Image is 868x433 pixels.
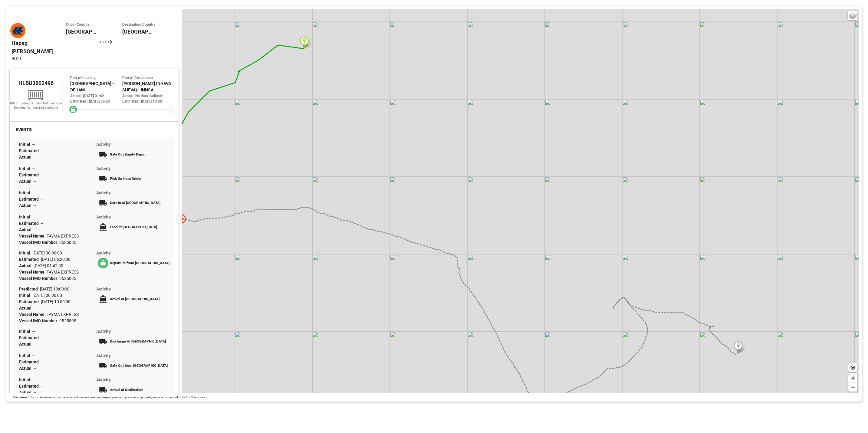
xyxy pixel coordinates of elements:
[59,240,76,245] span: 9525895
[41,335,43,340] span: --
[19,335,41,340] span: Estimated
[9,22,26,39] img: hapag_lloyd.png
[96,142,111,147] span: Activity
[34,263,63,268] span: [DATE] 01:42:00
[19,342,34,346] span: Actual
[19,215,32,219] span: Initial
[96,215,111,219] span: Activity
[10,106,62,110] div: Booking Number: Not available
[47,234,79,238] span: TAYMA EXPRESS
[13,395,29,399] span: Disclaimer :
[122,28,156,36] span: [GEOGRAPHIC_DATA]
[18,80,54,86] span: HLBU3602496
[110,261,169,265] span: Departure from [GEOGRAPHIC_DATA]
[41,148,43,153] span: --
[32,293,62,298] span: [DATE] 00:00:00
[110,339,166,343] span: Discharge At [GEOGRAPHIC_DATA]
[19,390,34,395] span: Actual
[122,22,156,28] span: Destination Country
[96,377,111,382] span: Activity
[848,373,857,382] a: Zoom in
[110,225,157,229] span: Load at [GEOGRAPHIC_DATA]
[19,377,32,382] span: Initial
[848,11,857,20] a: Layers
[110,388,143,392] span: Arrival at Destination
[96,166,111,171] span: Activity
[32,166,35,171] span: --
[110,297,159,301] span: Arrival at [GEOGRAPHIC_DATA]
[122,93,174,99] div: Actual : No data available
[34,390,36,395] span: --
[110,363,168,368] span: Gate Out from [GEOGRAPHIC_DATA]
[41,257,71,262] span: [DATE] 06:20:00
[19,251,32,255] span: Initial
[851,374,855,382] span: +
[12,57,21,61] span: HLCU
[41,359,43,364] span: --
[734,341,743,354] img: Marker
[32,329,35,334] span: --
[96,329,111,334] span: Activity
[19,227,34,232] span: Actual
[19,263,34,268] span: Actual
[19,329,32,334] span: Initial
[19,384,41,389] span: Estimated
[19,366,34,371] span: Actual
[19,276,59,281] span: Vessel IMO Number
[19,234,47,238] span: Vessel Name
[19,299,41,304] span: Estimated
[19,190,32,195] span: Initial
[19,172,41,177] span: Estimated
[19,312,47,317] span: Vessel Name
[12,39,66,55] div: Hapag [PERSON_NAME]
[40,287,70,291] span: [DATE] 10:00:00
[19,221,41,226] span: Estimated
[66,22,100,28] span: Origin Country
[122,22,156,62] div: India
[848,382,857,392] a: Zoom out
[59,318,76,323] span: 9525895
[32,251,62,255] span: [DATE] 00:00:00
[122,75,174,80] div: Port of Destination
[29,395,206,399] span: The route drawn on the map is an estimation based on the port pairs and previous shipments, and i...
[10,101,62,106] div: Bill of Lading Number: Not available
[70,93,122,99] div: Actual : [DATE] 01:42
[96,190,111,195] span: Activity
[41,197,43,202] span: --
[110,152,146,156] span: Gate Out Empty Depot
[19,197,41,202] span: Estimated
[19,359,41,364] span: Estimated
[70,80,122,93] div: [GEOGRAPHIC_DATA] - DEHAM
[19,203,34,208] span: Actual
[19,287,40,291] span: Predicted
[41,221,43,226] span: --
[19,166,32,171] span: Initial
[70,75,122,80] div: Port of Loading
[19,148,41,153] span: Estimated
[59,276,76,281] span: 9525895
[32,377,35,382] span: --
[32,142,35,147] span: --
[19,306,34,310] span: Actual
[70,99,122,104] div: Estimated : [DATE] 06:20
[41,384,43,389] span: --
[122,80,174,93] div: [PERSON_NAME] (NHAVA SHEVA) - INNSA
[41,172,43,177] span: --
[34,342,36,346] span: --
[19,270,47,274] span: Vessel Name
[19,318,59,323] span: Vessel IMO Number
[41,299,71,304] span: [DATE] 10:00:00
[19,142,32,147] span: Initial
[47,270,79,274] span: TAYMA EXPRESS
[122,99,174,104] div: Estimated : [DATE] 10:00
[34,179,36,184] span: --
[34,155,36,159] span: --
[32,190,35,195] span: --
[19,293,32,298] span: Initial
[34,227,36,232] span: --
[19,353,32,358] span: Initial
[19,240,59,245] span: Vessel IMO Number
[19,257,41,262] span: Estimated
[14,126,34,133] div: EVENTS
[34,306,36,310] span: --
